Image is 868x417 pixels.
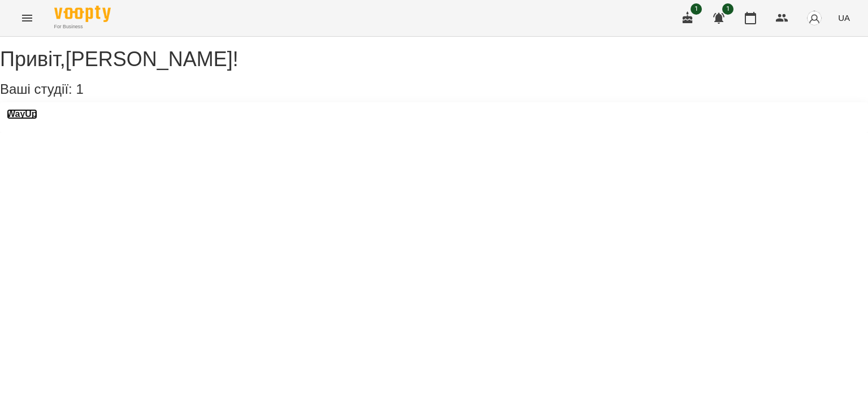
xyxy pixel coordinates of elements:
span: UA [838,12,850,24]
span: 1 [691,3,702,15]
img: avatar_s.png [806,10,822,26]
span: 1 [722,3,734,15]
img: Voopty Logo [54,6,111,22]
a: WayUp [7,109,37,119]
span: 1 [76,81,83,97]
span: For Business [54,23,111,31]
button: UA [834,7,854,28]
button: Menu [14,5,41,32]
